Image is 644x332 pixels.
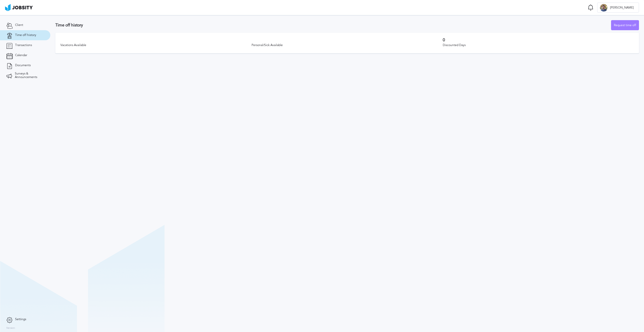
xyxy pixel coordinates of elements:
[15,44,32,47] span: Transactions
[600,4,608,12] div: G
[15,23,23,27] span: Client
[60,44,252,47] div: Vacations Available
[15,318,26,321] span: Settings
[15,33,36,37] span: Time off history
[608,6,636,10] span: [PERSON_NAME]
[252,44,443,47] div: Personal/Sick Available
[443,38,634,42] h3: 0
[611,20,639,30] div: Request time off
[15,72,44,79] span: Surveys & Announcements
[597,3,639,13] button: G[PERSON_NAME]
[5,4,33,11] img: ab4bad089aa723f57921c736e9817d99.png
[611,20,639,30] button: Request time off
[55,23,611,27] h3: Time off history
[443,44,634,47] div: Discounted Days
[15,64,31,67] span: Documents
[6,327,16,330] label: Version:
[15,54,27,57] span: Calendar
